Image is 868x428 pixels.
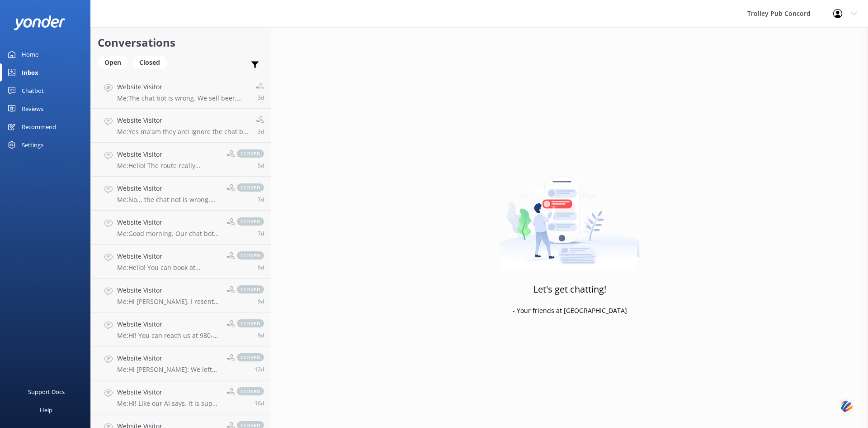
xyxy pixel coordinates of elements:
h4: Website Visitor [117,82,249,92]
a: Website VisitorMe:Good morning. Our chat bot forgot to mention, we sell beer cider and [PERSON_NA... [91,211,271,245]
span: closed [237,183,264,192]
span: closed [237,353,264,361]
p: Me: No... the chat not is wrong. Trip insurance is for the whole group. [117,196,220,204]
p: Me: Yes ma'am they are! Ignore the chat bot it's wrong. [117,128,249,136]
div: Chatbot [22,82,44,100]
span: Sep 17 2025 09:19am (UTC -05:00) America/Cancun [258,128,264,135]
p: - Your friends at [GEOGRAPHIC_DATA] [513,306,627,316]
h4: Website Visitor [117,183,220,193]
a: Website VisitorMe:No... the chat not is wrong. Trip insurance is for the whole group.closed7d [91,177,271,211]
h4: Website Visitor [117,217,220,227]
a: Closed [132,57,171,67]
a: Website VisitorMe:Hi [PERSON_NAME]: We left you a voicemail and text about the 27th. We'd love to... [91,346,271,380]
span: Sep 11 2025 11:18am (UTC -05:00) America/Cancun [258,264,264,271]
span: Sep 03 2025 04:06pm (UTC -05:00) America/Cancun [255,399,264,407]
h4: Website Visitor [117,149,220,159]
span: Sep 13 2025 09:12am (UTC -05:00) America/Cancun [258,196,264,203]
div: Home [22,45,38,63]
h2: Conversations [98,34,264,51]
span: closed [237,319,264,327]
span: Sep 13 2025 09:11am (UTC -05:00) America/Cancun [258,230,264,237]
img: artwork of a man stealing a conversation from at giant smartphone [500,158,640,271]
p: Me: Hi [PERSON_NAME]. I resent the confirmation. Let me know if you didn't get it. You may want t... [117,298,220,306]
a: Website VisitorMe:Yes ma'am they are! Ignore the chat bot it's wrong.3d [91,109,271,143]
h4: Website Visitor [117,115,249,125]
h4: Website Visitor [117,387,220,397]
p: Me: Good morning. Our chat bot forgot to mention, we sell beer cider and [PERSON_NAME] at a VERY ... [117,230,220,238]
a: Website VisitorMe:Hello! You can book at [DOMAIN_NAME][URL]. click Book now. Pick your tour! Or y... [91,245,271,279]
a: Website VisitorMe:Hi! Like our AI says, it is super easy. Just go to [DOMAIN_NAME][URL]. Click on... [91,380,271,414]
div: Closed [132,56,167,69]
div: Settings [22,136,43,154]
a: Website VisitorMe:Hello! The route really depends on the tour selected. If you are just talking t... [91,143,271,177]
h4: Website Visitor [117,353,220,363]
div: Help [40,401,52,419]
div: Recommend [22,118,56,136]
div: Inbox [22,63,38,82]
p: Me: Hi! You can reach us at 980-358-2919or [PERSON_NAME][EMAIL_ADDRESS][DOMAIN_NAME] We have a gr... [117,332,220,340]
span: Sep 15 2025 11:30am (UTC -05:00) America/Cancun [258,162,264,169]
span: closed [237,285,264,293]
h3: Let's get chatting! [533,282,606,297]
a: Website VisitorMe:Hi! You can reach us at 980-358-2919or [PERSON_NAME][EMAIL_ADDRESS][DOMAIN_NAME... [91,313,271,346]
p: Me: Hi! Like our AI says, it is super easy. Just go to [DOMAIN_NAME][URL]. Click on "book now", a... [117,399,220,408]
img: yonder-white-logo.png [14,15,66,30]
p: Me: Hello! You can book at [DOMAIN_NAME][URL]. click Book now. Pick your tour! Or you can call us... [117,264,220,272]
span: Sep 11 2025 11:17am (UTC -05:00) America/Cancun [258,298,264,305]
div: Reviews [22,100,43,118]
a: Website VisitorMe:The chat bot is wrong. We sell beer, wine, [PERSON_NAME] and cidars at great pr... [91,75,271,109]
img: svg+xml;base64,PHN2ZyB3aWR0aD0iNDQiIGhlaWdodD0iNDQiIHZpZXdCb3g9IjAgMCA0NCA0NCIgZmlsbD0ibm9uZSIgeG... [839,398,854,414]
span: closed [237,217,264,226]
h4: Website Visitor [117,319,220,329]
div: Support Docs [28,383,65,401]
span: closed [237,387,264,395]
p: Me: Hello! The route really depends on the tour selected. If you are just talking the Pub Crawl, ... [117,162,220,170]
span: Sep 11 2025 11:16am (UTC -05:00) America/Cancun [258,332,264,339]
h4: Website Visitor [117,251,220,261]
span: closed [237,149,264,158]
a: Website VisitorMe:Hi [PERSON_NAME]. I resent the confirmation. Let me know if you didn't get it. ... [91,279,271,313]
a: Open [98,57,132,67]
span: Sep 08 2025 11:32am (UTC -05:00) America/Cancun [255,365,264,373]
div: Open [98,56,128,69]
p: Me: The chat bot is wrong. We sell beer, wine, [PERSON_NAME] and cidars at great prices! One free... [117,94,249,102]
span: closed [237,251,264,260]
h4: Website Visitor [117,285,220,295]
span: Sep 17 2025 09:21am (UTC -05:00) America/Cancun [258,94,264,101]
p: Me: Hi [PERSON_NAME]: We left you a voicemail and text about the 27th. We'd love to have you! Ple... [117,365,220,374]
